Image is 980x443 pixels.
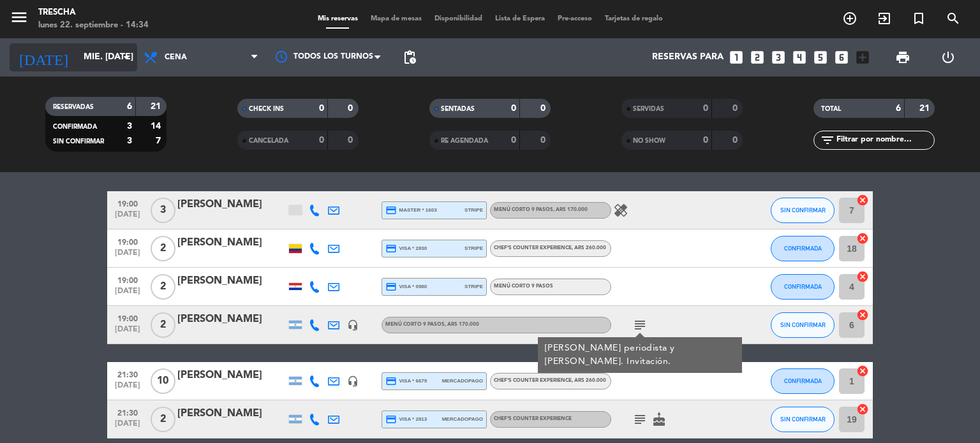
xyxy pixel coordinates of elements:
span: CANCELADA [249,138,288,144]
span: CONFIRMADA [784,245,822,252]
i: credit_card [385,243,397,254]
button: menu [10,8,29,31]
i: looks_4 [791,49,808,66]
span: [DATE] [112,381,144,396]
span: SIN CONFIRMAR [780,416,826,423]
span: mercadopago [442,377,483,385]
span: 19:00 [112,196,144,210]
div: [PERSON_NAME] periodista y [PERSON_NAME]. Invitación. [545,342,736,368]
strong: 6 [896,104,901,113]
i: subject [632,412,648,427]
button: CONFIRMADA [771,368,835,394]
div: [PERSON_NAME] [177,367,286,384]
strong: 6 [127,102,132,111]
i: headset_mic [347,319,359,331]
strong: 0 [732,104,740,113]
span: [DATE] [112,249,144,263]
i: looks_one [728,49,745,66]
i: cancel [856,403,869,416]
span: Mapa de mesas [364,15,428,22]
strong: 0 [703,104,708,113]
strong: 0 [703,136,708,145]
span: 19:00 [112,310,144,325]
span: master * 1603 [385,205,437,216]
i: credit_card [385,205,397,216]
span: [DATE] [112,210,144,225]
strong: 7 [156,136,163,145]
i: looks_6 [833,49,850,66]
span: Menú corto 9 pasos [494,207,588,212]
i: cancel [856,309,869,321]
div: lunes 22. septiembre - 14:34 [38,19,149,32]
span: RESERVADAS [53,104,94,110]
strong: 0 [319,104,324,113]
i: subject [632,317,648,333]
span: Cena [165,53,187,62]
span: Pre-acceso [551,15,598,22]
strong: 0 [511,136,516,145]
span: 19:00 [112,272,144,287]
span: Menú corto 9 pasos [494,284,553,289]
i: cancel [856,270,869,283]
span: TOTAL [821,106,841,112]
span: 2 [151,274,175,300]
strong: 0 [348,104,355,113]
span: 21:30 [112,367,144,381]
span: visa * 0980 [385,281,427,293]
i: [DATE] [10,43,77,71]
span: SENTADAS [441,106,475,112]
span: Chef's Counter Experience [494,245,606,251]
i: filter_list [820,133,835,148]
span: SERVIDAS [633,106,664,112]
strong: 3 [127,122,132,131]
i: looks_3 [770,49,787,66]
span: 21:30 [112,405,144,419]
i: exit_to_app [877,11,892,26]
div: [PERSON_NAME] [177,405,286,422]
div: [PERSON_NAME] [177,235,286,251]
i: search [946,11,961,26]
span: 3 [151,198,175,223]
strong: 0 [511,104,516,113]
span: visa * 6679 [385,375,427,387]
span: , ARS 260.000 [572,378,606,383]
strong: 0 [319,136,324,145]
div: Trescha [38,6,149,19]
span: 2 [151,236,175,261]
span: pending_actions [402,50,417,65]
span: 2 [151,312,175,338]
span: SIN CONFIRMAR [53,138,104,145]
i: cancel [856,232,869,245]
i: headset_mic [347,375,359,387]
span: 2 [151,407,175,432]
i: add_circle_outline [842,11,857,26]
span: RE AGENDADA [441,138,488,144]
strong: 14 [151,122,163,131]
span: CHECK INS [249,106,284,112]
span: CONFIRMADA [784,283,822,290]
span: Reservas para [652,52,724,62]
i: healing [613,203,628,218]
i: power_settings_new [940,50,956,65]
div: LOG OUT [925,38,970,76]
span: Mis reservas [311,15,364,22]
strong: 0 [540,104,548,113]
span: Menú corto 9 pasos [385,322,479,327]
span: print [895,50,910,65]
i: turned_in_not [911,11,926,26]
button: CONFIRMADA [771,274,835,300]
span: SIN CONFIRMAR [780,321,826,328]
i: cake [651,412,667,427]
span: Chef's Counter Experience [494,378,606,383]
span: mercadopago [442,415,483,423]
strong: 0 [348,136,355,145]
i: cancel [856,194,869,207]
button: SIN CONFIRMAR [771,198,835,223]
input: Filtrar por nombre... [835,133,934,147]
span: 19:00 [112,234,144,249]
span: CONFIRMADA [784,377,822,384]
span: , ARS 170.000 [445,322,479,327]
i: menu [10,8,29,27]
span: 10 [151,368,175,394]
i: credit_card [385,414,397,425]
